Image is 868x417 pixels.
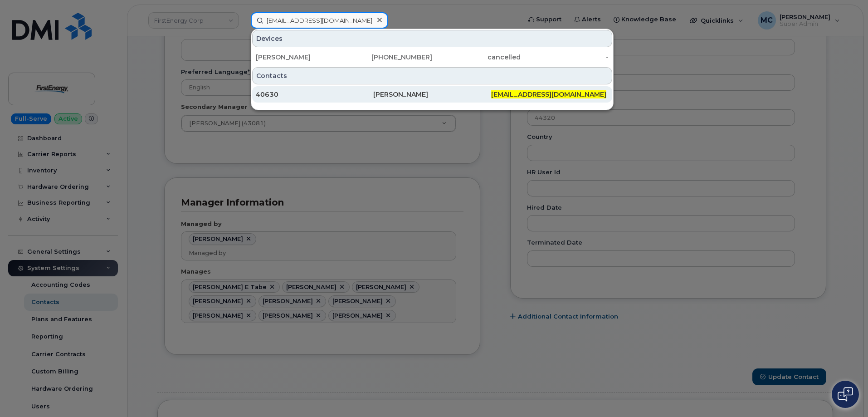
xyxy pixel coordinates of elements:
[432,53,521,62] div: cancelled
[344,53,433,62] div: [PHONE_NUMBER]
[256,53,344,62] div: [PERSON_NAME]
[252,30,612,47] div: Devices
[252,49,612,65] a: [PERSON_NAME][PHONE_NUMBER]cancelled-
[251,12,388,29] input: Find something...
[252,86,612,103] a: 40630[PERSON_NAME][EMAIL_ADDRESS][DOMAIN_NAME]
[373,90,491,99] div: [PERSON_NAME]
[521,53,609,62] div: -
[256,90,373,99] div: 40630
[252,67,612,84] div: Contacts
[491,90,606,98] span: [EMAIL_ADDRESS][DOMAIN_NAME]
[838,387,853,402] img: Open chat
